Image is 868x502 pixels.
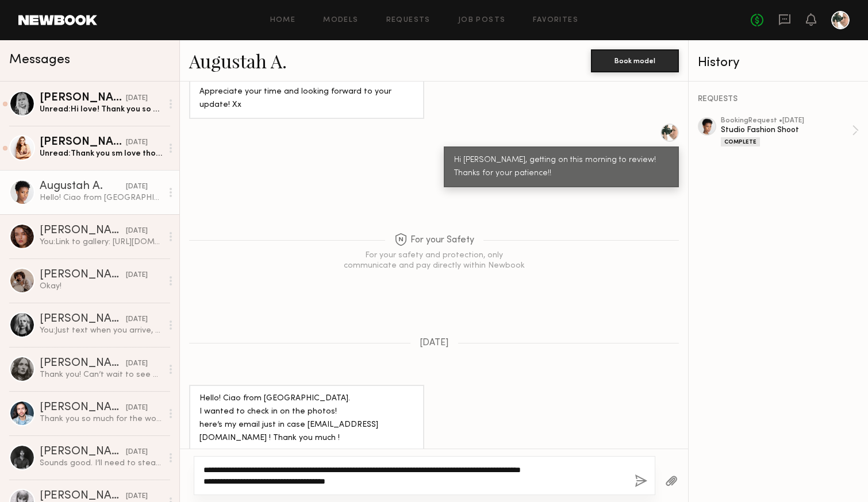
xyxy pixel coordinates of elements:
a: Book model [591,55,679,65]
span: For your Safety [394,233,474,248]
div: Thank you so much for the wonderful shoot! [40,414,162,424]
div: booking Request • [DATE] [721,117,852,125]
div: [PERSON_NAME] [40,358,126,369]
div: REQUESTS [698,95,859,103]
div: Unread: Thank you sm love those 😍 [40,148,162,159]
span: [DATE] [420,338,449,348]
a: Models [323,17,358,24]
div: Okay! [40,281,162,292]
div: [DATE] [126,314,148,325]
a: Job Posts [458,17,506,24]
div: [PERSON_NAME] [40,269,126,281]
div: [DATE] [126,182,148,192]
div: [PERSON_NAME] [40,402,126,414]
div: Studio Fashion Shoot [721,125,852,136]
div: [DATE] [126,403,148,414]
div: [PERSON_NAME] [40,92,126,104]
div: [PERSON_NAME] [40,491,126,502]
div: Augustah A. [40,181,126,192]
a: Requests [386,17,431,24]
div: [DATE] [126,270,148,281]
div: [DATE] [126,226,148,237]
div: [PERSON_NAME] [40,446,126,458]
div: For your safety and protection, only communicate and pay directly within Newbook [342,250,526,271]
div: Hello! Ciao from [GEOGRAPHIC_DATA]. I wanted to check in on the photos! here’s my email just in c... [199,392,414,445]
button: Book model [591,49,679,72]
a: Favorites [533,17,578,24]
div: History [698,56,859,69]
div: Hello! Ciao from [GEOGRAPHIC_DATA]. I wanted to check in on the photos! here’s my email just in c... [40,192,162,203]
a: Augustah A. [189,48,287,73]
a: bookingRequest •[DATE]Studio Fashion ShootComplete [721,117,859,146]
span: Messages [9,53,70,67]
div: [PERSON_NAME] [40,225,126,237]
div: [DATE] [126,358,148,369]
div: [PERSON_NAME] [40,137,126,148]
div: [PERSON_NAME] [40,314,126,325]
div: Sounds good. I’ll need to steam some clothes super quick upon arrival so wanted to see if they ha... [40,458,162,469]
div: [DATE] [126,491,148,502]
div: Unread: Hi love! Thank you so much! I’m obsessed with this pics 😍 [40,104,162,115]
div: Hi [PERSON_NAME], getting on this morning to review! Thanks for your patience!! [454,154,669,180]
div: [DATE] [126,93,148,104]
div: [DATE] [126,447,148,458]
a: Home [270,17,296,24]
div: Thank you! Can’t wait to see everything :) Instagram @rebeccahanobik [40,369,162,380]
div: You: Link to gallery: [URL][DOMAIN_NAME] [40,237,162,248]
div: Complete [721,137,760,146]
div: You: Just text when you arrive, we're in room 409. cell: [PHONE_NUMBER] if you need me to come gr... [40,325,162,336]
div: [DATE] [126,137,148,148]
